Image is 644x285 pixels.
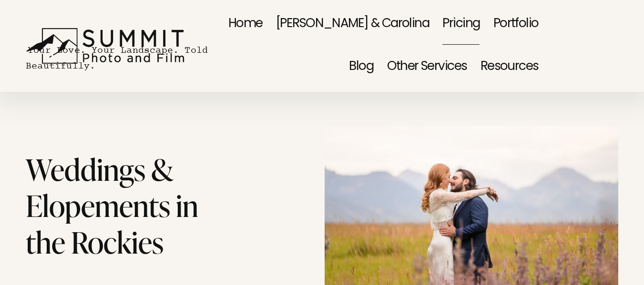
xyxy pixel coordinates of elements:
[387,46,467,88] a: folder dropdown
[26,151,220,260] h1: Weddings & Elopements in the Rockies
[480,47,539,87] span: Resources
[349,46,373,88] a: Blog
[387,47,467,87] span: Other Services
[26,28,190,64] img: Summit Photo and Film
[480,46,539,88] a: folder dropdown
[276,3,429,46] a: [PERSON_NAME] & Carolina
[228,3,263,46] a: Home
[442,3,480,46] a: Pricing
[493,3,539,46] a: Portfolio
